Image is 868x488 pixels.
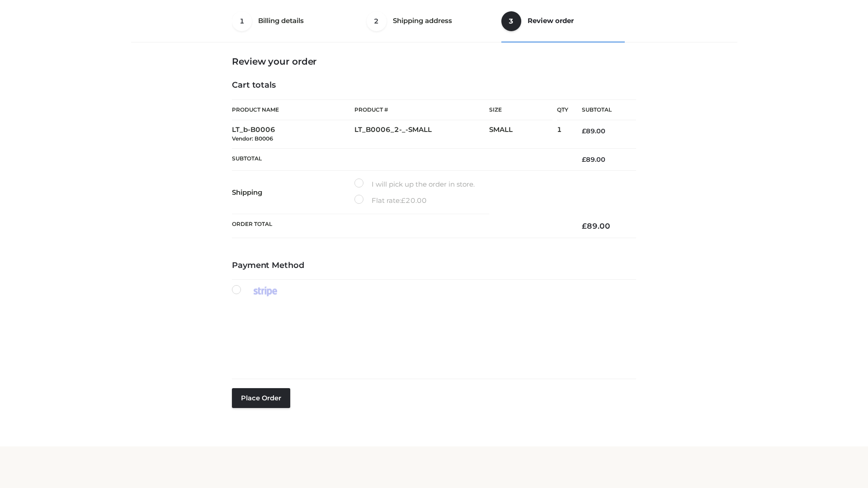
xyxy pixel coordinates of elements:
[354,178,475,190] label: I will pick up the order in store.
[401,196,406,205] span: £
[568,100,636,120] th: Subtotal
[354,195,427,206] label: Flat rate:
[232,148,568,170] th: Subtotal
[582,155,586,164] span: £
[401,196,427,205] bdi: 20.00
[232,135,273,142] small: Vendor: B0006
[489,100,552,120] th: Size
[232,80,636,90] h4: Cart totals
[354,99,489,120] th: Product #
[489,120,557,149] td: SMALL
[582,155,605,164] bdi: 89.00
[582,221,610,230] bdi: 89.00
[354,120,489,149] td: LT_B0006_2-_-SMALL
[582,221,587,230] span: £
[232,261,636,271] h4: Payment Method
[232,171,354,214] th: Shipping
[232,388,290,408] button: Place order
[557,120,568,149] td: 1
[232,214,568,238] th: Order Total
[582,127,586,135] span: £
[557,99,568,120] th: Qty
[232,99,354,120] th: Product Name
[232,120,354,149] td: LT_b-B0006
[232,56,636,67] h3: Review your order
[230,306,634,364] iframe: Secure payment input frame
[582,127,605,135] bdi: 89.00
